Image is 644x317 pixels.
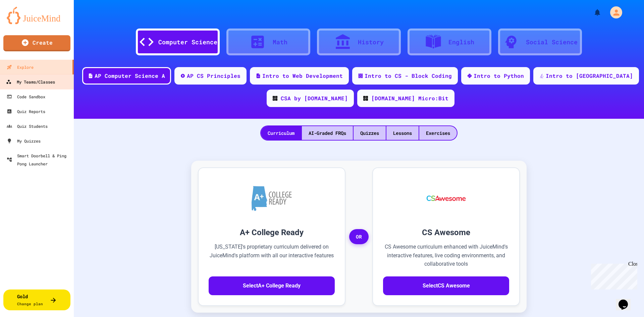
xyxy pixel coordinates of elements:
div: My Teams/Classes [6,78,55,86]
div: Explore [7,63,34,71]
div: AP CS Principles [187,72,240,80]
div: CSA by [DOMAIN_NAME] [281,94,348,102]
button: GoldChange plan [3,289,70,310]
div: Lessons [386,126,419,140]
button: SelectA+ College Ready [209,276,335,295]
span: OR [349,229,369,245]
div: History [358,38,384,47]
div: Quiz Students [7,122,48,130]
iframe: chat widget [588,261,637,289]
p: [US_STATE]'s proprietary curriculum delivered on JuiceMind's platform with all our interactive fe... [209,243,335,268]
div: Gold [17,293,43,307]
div: Social Science [526,38,578,47]
div: Computer Science [158,38,217,47]
div: Smart Doorbell & Ping Pong Launcher [7,152,71,168]
div: AP Computer Science A [95,72,165,80]
div: Chat with us now!Close [3,3,46,43]
div: [DOMAIN_NAME] Micro:Bit [371,94,448,102]
p: CS Awesome curriculum enhanced with JuiceMind's interactive features, live coding environments, a... [383,243,509,268]
div: Intro to CS - Block Coding [365,72,452,80]
div: AI-Graded FRQs [302,126,353,140]
span: Change plan [17,301,43,306]
div: Exercises [419,126,457,140]
div: My Account [603,5,624,20]
div: My Quizzes [7,137,41,145]
div: Intro to [GEOGRAPHIC_DATA] [546,72,633,80]
div: Intro to Python [474,72,524,80]
a: Create [3,35,70,51]
h3: CS Awesome [383,226,509,239]
div: Quizzes [354,126,386,140]
iframe: chat widget [616,290,637,310]
img: logo-orange.svg [7,7,67,24]
div: Code Sandbox [7,93,45,101]
button: SelectCS Awesome [383,276,509,295]
div: English [448,38,474,47]
div: Quiz Reports [7,107,45,115]
img: A+ College Ready [252,186,292,211]
div: My Notifications [581,7,603,18]
h3: A+ College Ready [209,226,335,239]
img: CODE_logo_RGB.png [273,96,277,101]
div: Math [273,38,287,47]
img: CS Awesome [420,178,473,218]
div: Intro to Web Development [262,72,343,80]
img: CODE_logo_RGB.png [363,96,368,101]
div: Curriculum [261,126,301,140]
